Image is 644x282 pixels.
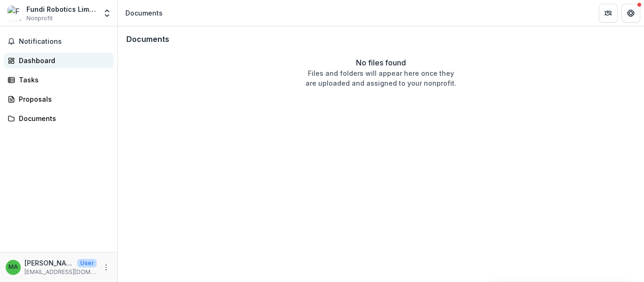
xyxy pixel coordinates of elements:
p: No files found [356,57,406,68]
button: Open entity switcher [100,4,114,23]
div: Proposals [19,94,106,104]
div: Dashboard [19,56,106,65]
img: Fundi Robotics Limited [8,6,23,21]
p: Files and folders will appear here once they are uploaded and assigned to your nonprofit. [305,68,456,88]
p: User [77,259,97,267]
nav: breadcrumb [122,6,166,20]
p: [PERSON_NAME] [25,258,74,268]
a: Tasks [4,72,114,88]
span: Notifications [19,38,110,46]
div: Documents [125,8,163,18]
p: [EMAIL_ADDRESS][DOMAIN_NAME] [25,268,97,276]
a: Proposals [4,91,114,107]
button: Partners [599,4,618,23]
div: Fundi Robotics Limited [26,4,97,14]
button: Get Help [621,4,640,23]
a: Dashboard [4,53,114,68]
span: Nonprofit [26,14,53,23]
a: Documents [4,111,114,126]
button: More [100,262,112,273]
button: Notifications [4,34,114,49]
h3: Documents [126,35,169,44]
div: Documents [19,113,106,123]
div: Tasks [19,75,106,85]
div: Mary Helda Akongo [8,264,18,270]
